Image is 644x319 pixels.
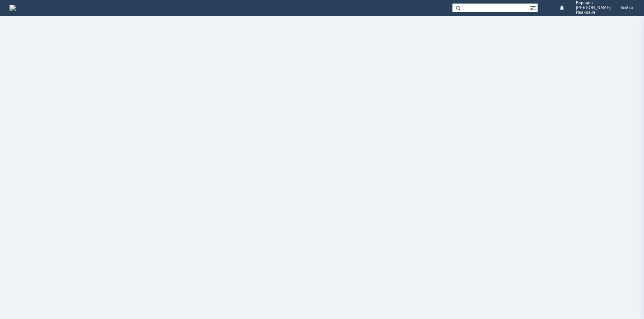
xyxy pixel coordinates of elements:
a: Перейти на домашнюю страницу [9,5,16,11]
img: logo [9,5,16,11]
span: Бородин [576,1,611,6]
span: [PERSON_NAME] [576,6,611,10]
span: Иванович [576,10,611,15]
span: Расширенный поиск [530,4,538,11]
